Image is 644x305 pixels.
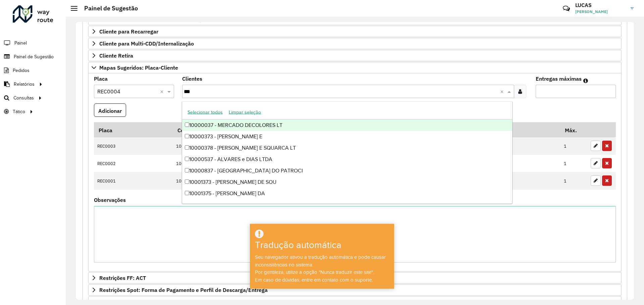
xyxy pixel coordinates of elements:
div: 10000373 - [PERSON_NAME] E [182,131,512,142]
font: Selecionar todos [187,109,223,115]
a: Restrições FF: ACT [88,272,622,284]
span: Clear all [160,87,166,95]
font: 1 [564,161,567,166]
font: Limpar seleção [229,109,261,115]
font: Clientes [182,75,202,82]
font: Adicionar [98,107,122,114]
font: Código Cliente [177,127,213,134]
button: Limpar seleção [226,107,264,118]
font: [PERSON_NAME] [575,9,608,14]
div: 10000837 - [GEOGRAPHIC_DATA] DO PATROCI [182,165,512,176]
em: Máximo de clientes que serão colocados na mesma rota com os clientes informados [583,78,588,83]
font: Placa [99,127,112,134]
font: Tático [13,109,25,114]
font: REC0003 [97,143,116,149]
font: Painel de Sugestão [84,4,138,12]
div: 10000037 - MERCADO DECOLORES LT [182,120,512,131]
font: 1 [564,178,567,184]
font: Tradução automática [255,240,341,250]
font: REC0001 [97,178,116,184]
div: 10000378 - [PERSON_NAME] E SQUARCA LT [182,142,512,154]
font: Cliente para Multi-CDD/Internalização [99,40,194,47]
ng-dropdown-panel: Lista de opções [182,101,512,204]
font: LUCAS [575,2,592,8]
a: Cliente Retira [88,50,622,61]
font: REC0002 [97,161,116,166]
a: Cliente para Multi-CDD/Internalização [88,38,622,49]
button: Selecionar todos [184,107,226,118]
font: Restrições FF: ACT [99,275,146,281]
a: Contato Rápido [559,1,574,16]
font: Seu navegador ativou a tradução automática e pode causar inconsistências no sistema. [255,254,386,268]
div: 10000537 - ALVARES e DIAS LTDA [182,154,512,165]
font: Relatórios [14,82,35,87]
font: Cliente Retira [99,52,133,59]
button: Adicionar [94,103,126,117]
font: Cliente para Recarregar [99,28,158,35]
span: Clear all [500,87,506,95]
font: Placa [94,75,108,82]
font: Consultas [13,95,34,100]
font: 1 [564,143,567,149]
font: 10023788 [176,178,198,184]
font: 10011695 [176,143,198,149]
a: Mapas Sugeridos: Placa-Cliente [88,62,622,73]
font: Máx. [565,127,577,134]
font: Pedidos [13,68,30,73]
div: 10001373 - [PERSON_NAME] DE SOU [182,176,512,188]
font: Entregas máximas [536,75,582,82]
a: Cliente para Recarregar [88,26,622,37]
font: Mapas Sugeridos: Placa-Cliente [99,64,178,71]
div: 10001375 - [PERSON_NAME] DA [182,188,512,199]
font: 10030085 [176,161,198,166]
div: 10001377 - [PERSON_NAME] E [182,199,512,211]
a: Restrições Spot: Forma de Pagamento e Perfil de Descarga/Entrega [88,284,622,296]
font: Painel de Sugestão [14,54,54,59]
font: Observações [94,197,126,203]
font: Painel [14,41,27,46]
font: Restrições Spot: Forma de Pagamento e Perfil de Descarga/Entrega [99,287,268,293]
div: Mapas Sugeridos: Placa-Cliente [88,73,622,272]
font: Por gentileza, utilize a opção "Nunca traduzir este site". [255,270,374,275]
font: Em caso de dúvidas, entre em contato com o suporte. [255,277,373,283]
